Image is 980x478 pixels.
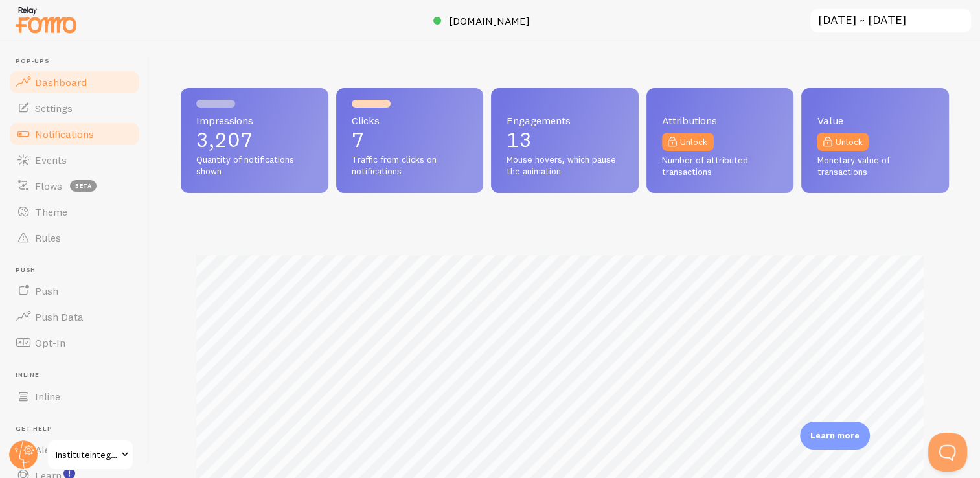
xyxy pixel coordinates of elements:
span: Value [817,115,933,126]
a: Rules [8,225,141,251]
a: Inline [8,383,141,409]
a: Flows beta [8,173,141,199]
span: beta [70,180,97,192]
span: Opt-In [35,336,65,349]
span: Notifications [35,128,94,141]
span: Inline [35,390,60,403]
span: Push [16,266,141,275]
iframe: Help Scout Beacon - Open [928,433,967,472]
span: Dashboard [35,76,87,89]
span: Attributions [662,115,779,126]
p: 3,207 [196,130,313,150]
p: 13 [507,130,623,150]
span: Monetary value of transactions [817,155,933,177]
span: Events [35,154,67,166]
span: Flows [35,179,62,192]
span: Number of attributed transactions [662,155,779,177]
a: Theme [8,199,141,225]
p: 7 [352,130,468,150]
a: Push Data [8,304,141,330]
span: Get Help [16,425,141,433]
span: Pop-ups [16,57,141,65]
span: Impressions [196,115,313,126]
a: Opt-In [8,330,141,356]
span: Rules [35,231,61,244]
a: Settings [8,95,141,121]
a: Dashboard [8,69,141,95]
span: Clicks [352,115,468,126]
span: Settings [35,102,73,115]
span: Theme [35,205,67,218]
div: Learn more [800,422,870,450]
a: Push [8,278,141,304]
img: fomo-relay-logo-orange.svg [14,3,78,36]
a: Unlock [662,133,714,151]
p: Learn more [810,429,860,442]
a: Unlock [817,133,869,151]
span: Traffic from clicks on notifications [352,154,468,177]
a: Events [8,147,141,173]
a: Alerts [8,437,141,462]
span: Push Data [35,310,84,323]
a: Instituteintegrativebiomedicine [47,439,134,470]
span: Push [35,284,58,297]
span: Instituteintegrativebiomedicine [56,447,117,462]
span: Engagements [507,115,623,126]
a: Notifications [8,121,141,147]
span: Quantity of notifications shown [196,154,313,177]
span: Mouse hovers, which pause the animation [507,154,623,177]
span: Inline [16,371,141,380]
